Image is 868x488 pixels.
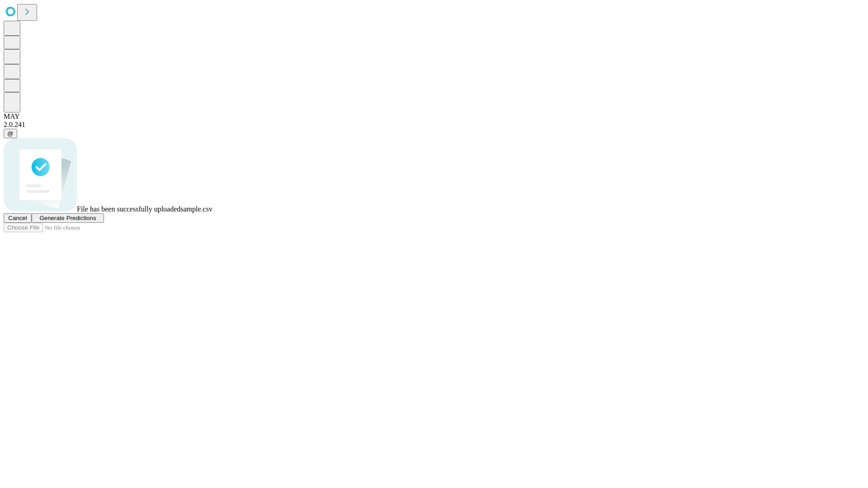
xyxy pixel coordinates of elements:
span: @ [7,130,14,137]
span: Cancel [8,215,27,221]
span: sample.csv [180,205,212,213]
div: 2.0.241 [4,121,864,129]
button: @ [4,129,17,138]
button: Generate Predictions [32,213,104,223]
span: File has been successfully uploaded [77,205,180,213]
div: MAY [4,113,864,121]
button: Cancel [4,213,32,223]
span: Generate Predictions [39,215,96,221]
